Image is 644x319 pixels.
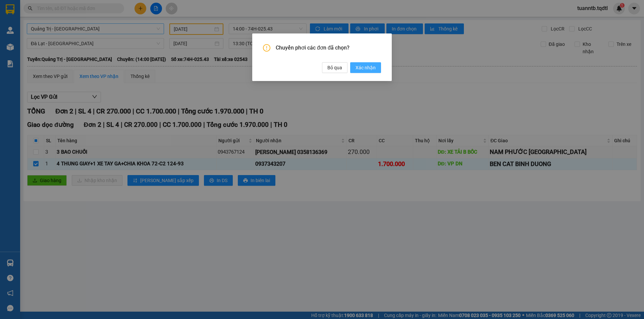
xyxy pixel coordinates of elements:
span: exclamation-circle [263,44,270,52]
span: Chuyển phơi các đơn đã chọn? [276,44,381,52]
button: Bỏ qua [322,62,347,73]
button: Xác nhận [350,62,381,73]
span: Bỏ qua [327,64,342,71]
span: Xác nhận [356,64,376,71]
